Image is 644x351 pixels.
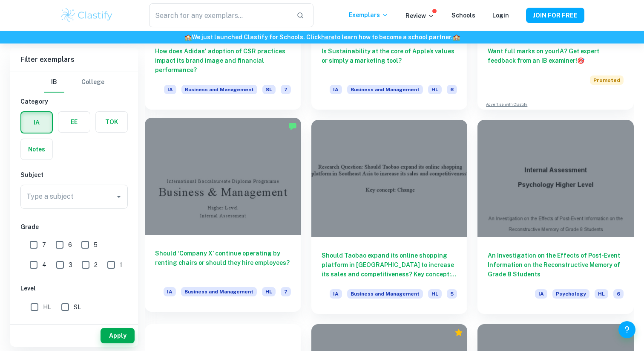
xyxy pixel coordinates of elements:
[43,302,51,312] span: HL
[81,72,104,93] button: College
[595,289,608,299] span: HL
[68,240,72,249] span: 6
[447,85,457,94] span: 6
[477,120,634,314] a: An Investigation on the Effects of Post-Event Information on the Reconstructive Memory of Grade 8...
[42,240,46,249] span: 7
[552,289,589,299] span: Psychology
[44,72,104,93] div: Filter type choice
[155,249,291,277] h6: Should ‘Company X’ continue operating by renting chairs or should they hire employees?
[330,85,342,94] span: IA
[44,72,64,93] button: IB
[149,3,290,27] input: Search for any exemplars...
[20,97,128,106] h6: Category
[451,12,475,19] a: Schools
[349,10,388,20] p: Exemplars
[181,287,257,296] span: Business and Management
[10,48,138,72] h6: Filter exemplars
[281,85,291,94] span: 7
[330,289,342,299] span: IA
[347,289,423,299] span: Business and Management
[20,222,128,232] h6: Grade
[486,102,527,107] a: Advertise with Clastify
[535,289,547,299] span: IA
[405,11,434,20] p: Review
[488,46,624,65] h6: Want full marks on your IA ? Get expert feedback from an IB examiner!
[20,284,128,293] h6: Level
[322,251,457,279] h6: Should Taobao expand its online shopping platform in [GEOGRAPHIC_DATA] to increase its sales and ...
[58,112,90,132] button: EE
[618,321,635,338] button: Help and Feedback
[613,289,624,299] span: 6
[321,34,334,41] a: here
[184,34,192,41] span: 🏫
[164,287,176,296] span: IA
[311,120,468,314] a: Should Taobao expand its online shopping platform in [GEOGRAPHIC_DATA] to increase its sales and ...
[347,85,423,94] span: Business and Management
[60,7,114,24] img: Clastify logo
[262,85,276,94] span: SL
[21,139,52,160] button: Notes
[322,46,457,75] h6: Is Sustainability at the core of Apple’s values or simply a marketing tool?
[428,85,442,94] span: HL
[577,57,584,64] span: 🎯
[428,289,442,299] span: HL
[2,32,642,42] h6: We just launched Clastify for Schools. Click to learn how to become a school partner.
[526,8,584,23] button: JOIN FOR FREE
[113,191,125,203] button: Open
[454,328,463,337] div: Premium
[155,46,291,75] h6: How does Adidas' adoption of CSR practices impact its brand image and financial performance?
[120,260,122,270] span: 1
[447,289,457,299] span: 5
[96,112,127,132] button: TOK
[590,75,624,85] span: Promoted
[262,287,276,296] span: HL
[488,251,624,279] h6: An Investigation on the Effects of Post-Event Information on the Reconstructive Memory of Grade 8...
[20,170,128,180] h6: Subject
[101,328,135,343] button: Apply
[94,260,98,270] span: 2
[145,120,301,314] a: Should ‘Company X’ continue operating by renting chairs or should they hire employees?IABusiness ...
[164,85,176,94] span: IA
[21,112,52,133] button: IA
[69,260,72,270] span: 3
[181,85,257,94] span: Business and Management
[74,302,81,312] span: SL
[94,240,98,249] span: 5
[42,260,46,270] span: 4
[453,34,460,41] span: 🏫
[288,122,297,131] img: Marked
[492,12,509,19] a: Login
[281,287,291,296] span: 7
